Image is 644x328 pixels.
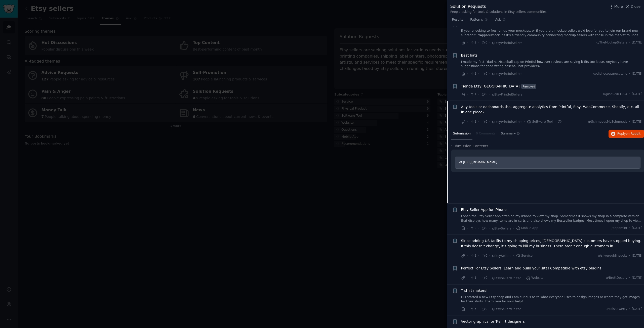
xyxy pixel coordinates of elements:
span: [DATE] [632,72,642,76]
span: · [629,226,630,230]
span: Etsy Seller App for iPhone [461,207,507,212]
span: · [467,253,468,258]
span: 0 [481,226,487,230]
span: Submission [453,131,471,136]
span: r/EtsySellersUnited [492,307,521,311]
span: · [629,40,630,45]
span: Software Tool [527,120,553,124]
span: · [629,120,630,124]
span: r/EtsySellersUnited [492,276,521,280]
span: u/clichecouturecatche [593,72,627,76]
span: [DATE] [632,307,642,311]
span: 0 [481,92,487,97]
a: T shirt makers! [461,288,488,293]
span: · [489,226,490,231]
span: 0 [481,120,487,124]
span: 0 [481,40,487,45]
span: r/EtsyPrintfulSellers [492,41,522,45]
span: 1 [470,276,476,280]
span: Website [526,276,544,280]
span: u/coisaqwerty [606,307,627,311]
span: u/JoseCruz1204 [603,92,627,97]
span: Submission Contents [451,144,489,149]
span: Summary [501,131,516,136]
span: · [478,40,479,45]
span: · [478,226,479,231]
span: · [478,253,479,258]
span: on Reddit [626,132,640,135]
span: · [478,306,479,312]
span: r/EtsySellers [492,227,511,230]
div: Solution Requests [450,4,547,10]
span: · [467,119,468,124]
span: r/EtsySellers [492,254,511,258]
span: 0 [481,307,487,311]
span: · [489,92,490,97]
span: · [478,71,479,76]
span: Patterns [470,18,483,22]
span: · [554,119,555,124]
span: r/EtsyPrintfulSellers [492,93,522,96]
a: I open the Etsy Seller app often on my iPhone to view my shop. Sometimes it shows my shop in a co... [461,214,642,223]
span: · [467,306,468,312]
span: Close [631,4,640,9]
span: · [467,71,468,76]
span: Any tools or dashboards that aggregate analytics from Printful, Etsy, WooCommerce, Shopify, etc. ... [461,104,642,115]
span: · [629,92,630,97]
span: 0 [481,276,487,280]
span: Service [516,254,533,258]
span: u/pepomint [610,226,627,230]
span: 1 [470,120,476,124]
span: 2 [470,40,476,45]
span: · [478,275,479,281]
span: · [524,119,525,124]
a: Patterns [468,16,490,26]
a: Tienda Etsy [GEOGRAPHIC_DATA] [461,84,520,89]
span: Best hats [461,53,478,58]
span: · [489,71,490,76]
span: 1 [470,92,476,97]
a: If you're looking to freshen up your mockups, or if you are a mockup seller, we'd love for you to... [461,29,642,37]
span: [DATE] [632,276,642,280]
span: 1 [470,254,476,258]
span: · [467,92,468,97]
span: Since adding US tariffs to my shipping prices, [DEMOGRAPHIC_DATA] customers have stopped buying. ... [461,238,642,249]
span: [DATE] [632,226,642,230]
span: [DATE] [632,40,642,45]
button: More [609,4,623,9]
button: Replyon Reddit [609,130,644,138]
span: 3 [470,307,476,311]
span: · [478,119,479,124]
span: · [467,275,468,281]
span: · [523,275,524,281]
a: Results [450,16,465,26]
span: · [467,40,468,45]
span: [DATE] [632,254,642,258]
span: · [489,306,490,312]
span: r/EtsyPrintfulSellers [492,120,522,124]
span: More [614,4,623,9]
span: Removed [521,84,536,89]
span: · [629,276,630,280]
a: I made my first “dad hat/baseball cap on Printful however reviews are saying it fits too loose. A... [461,60,642,69]
span: u/BrettDeadly [606,276,627,280]
span: u/SchmeedsMcSchmeeds [588,120,627,124]
a: Vector graphics for T-shirt designers [461,319,525,324]
span: [DATE] [632,92,642,97]
a: Perfect For Etsy Sellers. Learn and build your site! Compatible with etsy plugins. [461,266,603,271]
span: · [513,226,514,231]
span: r/EtsyPrintfulSellers [492,72,522,76]
span: Results [452,18,463,22]
span: · [629,254,630,258]
a: Ask [494,16,508,26]
span: · [489,119,490,124]
span: · [467,226,468,231]
span: · [629,72,630,76]
span: · [478,92,479,97]
span: 0 [481,72,487,76]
